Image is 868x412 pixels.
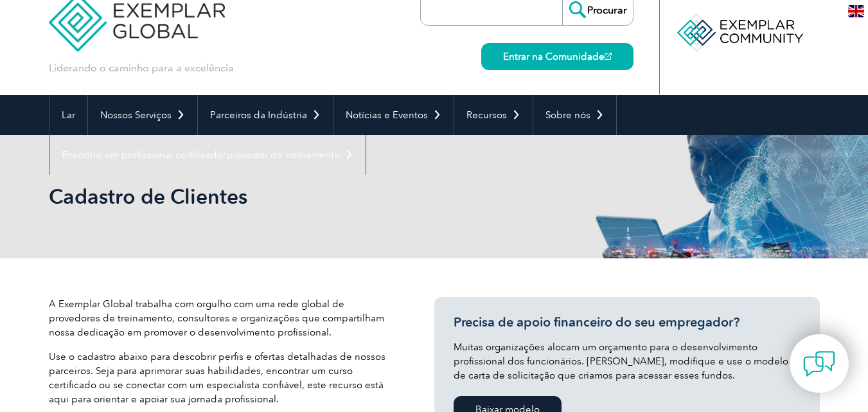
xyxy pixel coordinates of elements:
[533,95,616,135] a: Sobre nós
[545,109,590,121] font: Sobre nós
[49,298,384,338] font: A Exemplar Global trabalha com orgulho com uma rede global de provedores de treinamento, consulto...
[605,53,612,60] img: open_square.png
[333,95,454,135] a: Notícias e Eventos
[210,109,307,121] font: Parceiros da Indústria
[198,95,333,135] a: Parceiros da Indústria
[346,109,428,121] font: Notícias e Eventos
[454,314,740,330] font: Precisa de apoio financeiro do seu empregador?
[49,62,234,74] font: Liderando o caminho para a excelência
[62,109,75,121] font: Lar
[62,149,340,161] font: Encontre um profissional certificado/provedor de treinamento
[49,184,247,209] font: Cadastro de Clientes
[88,95,197,135] a: Nossos Serviços
[49,351,385,405] font: Use o cadastro abaixo para descobrir perfis e ofertas detalhadas de nossos parceiros. Seja para a...
[454,95,533,135] a: Recursos
[803,348,835,380] img: contact-chat.png
[454,341,788,381] font: Muitas organizações alocam um orçamento para o desenvolvimento profissional dos funcionários. [PE...
[49,135,366,175] a: Encontre um profissional certificado/provedor de treinamento
[49,95,87,135] a: Lar
[503,51,605,62] font: Entrar na Comunidade
[481,43,633,70] a: Entrar na Comunidade
[848,5,864,17] img: en
[100,109,172,121] font: Nossos Serviços
[466,109,507,121] font: Recursos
